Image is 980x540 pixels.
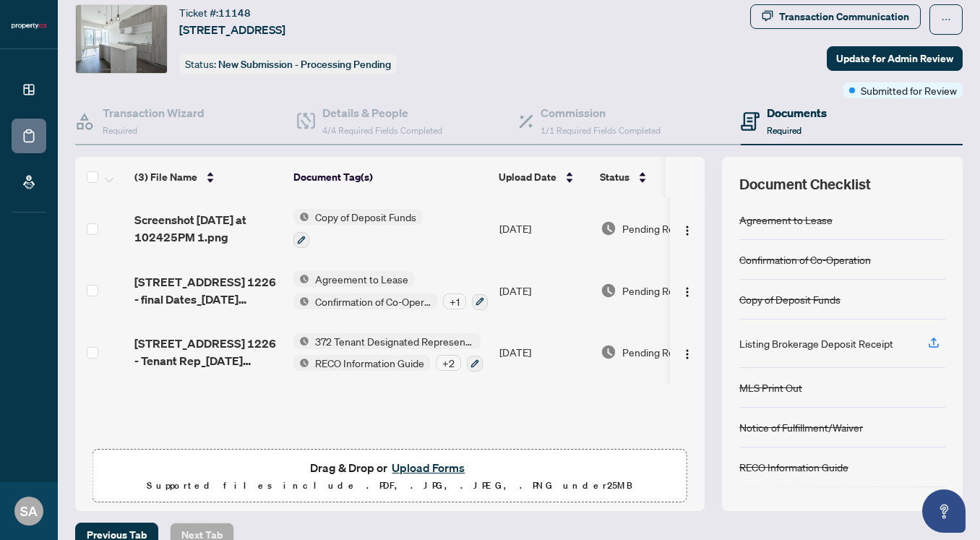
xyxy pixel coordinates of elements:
[739,252,871,267] div: Confirmation of Co-Operation
[541,104,661,121] h4: Commission
[309,293,437,309] span: Confirmation of Co-Operation
[293,333,483,372] button: Status Icon372 Tenant Designated Representation Agreement with Company Schedule AStatus IconRECO ...
[750,4,921,29] button: Transaction Communication
[76,5,167,73] img: IMG-C12420447_1.jpg
[134,273,282,308] span: [STREET_ADDRESS] 1226 - final Dates_[DATE] 20_16_15.pdf
[218,7,251,20] span: 11148
[676,217,699,240] button: Logo
[134,335,282,369] span: [STREET_ADDRESS] 1226 - Tenant Rep_[DATE] 13_52_24.pdf
[387,458,469,477] button: Upload Forms
[134,169,197,185] span: (3) File Name
[179,4,251,21] div: Ticket #:
[941,14,951,25] span: ellipsis
[443,293,466,309] div: + 1
[499,169,556,185] span: Upload Date
[293,355,309,371] img: Status Icon
[179,54,397,74] div: Status:
[493,157,594,197] th: Upload Date
[103,104,205,121] h4: Transaction Wizard
[12,22,46,30] img: logo
[494,260,595,322] td: [DATE]
[103,125,137,136] span: Required
[767,125,801,136] span: Required
[310,458,469,477] span: Drag & Drop or
[676,340,699,364] button: Logo
[309,333,481,349] span: 372 Tenant Designated Representation Agreement with Company Schedule A
[676,279,699,302] button: Logo
[129,157,288,197] th: (3) File Name
[322,125,442,136] span: 4/4 Required Fields Completed
[309,271,414,287] span: Agreement to Lease
[436,355,461,371] div: + 2
[739,174,871,194] span: Document Checklist
[922,489,966,533] button: Open asap
[739,419,863,435] div: Notice of Fulfillment/Waiver
[861,82,957,98] span: Submitted for Review
[739,380,802,395] div: MLS Print Out
[541,125,661,136] span: 1/1 Required Fields Completed
[827,46,963,71] button: Update for Admin Review
[601,220,616,236] img: Document Status
[293,271,488,310] button: Status IconAgreement to LeaseStatus IconConfirmation of Co-Operation+1
[739,212,833,228] div: Agreement to Lease
[293,209,422,248] button: Status IconCopy of Deposit Funds
[218,58,391,71] span: New Submission - Processing Pending
[682,225,693,236] img: Logo
[494,322,595,384] td: [DATE]
[622,220,695,236] span: Pending Review
[594,157,717,197] th: Status
[739,335,893,351] div: Listing Brokerage Deposit Receipt
[309,355,430,371] span: RECO Information Guide
[767,104,827,121] h4: Documents
[293,333,309,349] img: Status Icon
[293,293,309,309] img: Status Icon
[739,459,848,475] div: RECO Information Guide
[20,501,38,521] span: SA
[779,5,909,28] div: Transaction Communication
[600,169,629,185] span: Status
[93,450,687,503] span: Drag & Drop orUpload FormsSupported files include .PDF, .JPG, .JPEG, .PNG under25MB
[601,283,616,299] img: Document Status
[682,286,693,298] img: Logo
[622,344,695,360] span: Pending Review
[293,209,309,225] img: Status Icon
[288,157,493,197] th: Document Tag(s)
[134,211,282,246] span: Screenshot [DATE] at 102425PM 1.png
[293,271,309,287] img: Status Icon
[739,291,841,307] div: Copy of Deposit Funds
[836,47,953,70] span: Update for Admin Review
[494,197,595,260] td: [DATE]
[622,283,695,299] span: Pending Review
[102,477,678,494] p: Supported files include .PDF, .JPG, .JPEG, .PNG under 25 MB
[601,344,616,360] img: Document Status
[309,209,422,225] span: Copy of Deposit Funds
[179,21,285,38] span: [STREET_ADDRESS]
[322,104,442,121] h4: Details & People
[682,348,693,360] img: Logo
